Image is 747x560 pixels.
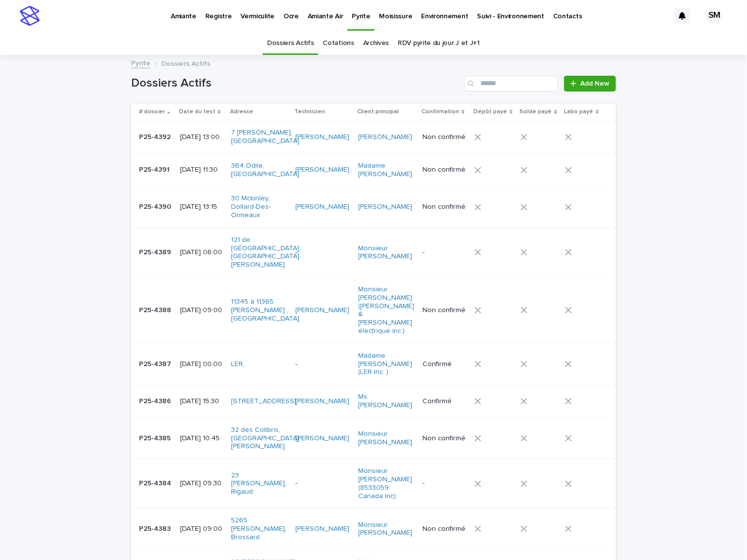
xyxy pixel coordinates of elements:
[180,248,223,257] p: [DATE] 06:00
[139,131,173,141] p: P25-4392
[295,360,350,369] p: -
[139,304,173,315] p: P25-4388
[131,343,616,384] tr: P25-4387P25-4387 [DATE] 00:00LER, -Madame [PERSON_NAME] (LER inc. ) Confirmé
[139,106,165,117] p: # dossier
[131,509,616,550] tr: P25-4383P25-4383 [DATE] 09:005265 [PERSON_NAME], Brossard [PERSON_NAME] Monsieur [PERSON_NAME] No...
[231,129,299,145] a: 7 [PERSON_NAME], [GEOGRAPHIC_DATA]
[294,106,325,117] p: Technicien
[358,393,413,410] a: Ms. [PERSON_NAME]
[358,285,414,335] a: Monsieur [PERSON_NAME] ([PERSON_NAME] & [PERSON_NAME] électrique inc.)
[231,194,286,219] a: 30 Mckinley, Dollard-Des-Ormeaux
[295,203,349,211] a: [PERSON_NAME]
[358,162,413,179] a: Madame [PERSON_NAME]
[323,32,354,55] a: Cotations
[267,32,314,55] a: Dossiers Actifs
[231,162,299,179] a: 364 Odile, [GEOGRAPHIC_DATA]
[358,521,413,538] a: Monsieur [PERSON_NAME]
[295,397,349,406] a: [PERSON_NAME]
[231,516,286,541] a: 5265 [PERSON_NAME], Brossard
[230,106,253,117] p: Adresse
[231,397,296,406] a: [STREET_ADDRESS]
[358,430,413,447] a: Monsieur [PERSON_NAME]
[180,479,223,488] p: [DATE] 09:30
[473,106,507,117] p: Dépôt payé
[131,76,460,91] h1: Dossiers Actifs
[358,203,412,211] a: [PERSON_NAME]
[180,133,223,141] p: [DATE] 13:00
[422,248,467,257] p: -
[139,201,173,211] p: P25-4390
[180,397,223,406] p: [DATE] 15:30
[421,106,459,117] p: Confirmation
[295,306,349,315] a: [PERSON_NAME]
[139,395,173,406] p: P25-4386
[20,6,40,26] img: stacker-logo-s-only.png
[179,106,215,117] p: Date du test
[231,236,301,269] a: 121 de [GEOGRAPHIC_DATA], [GEOGRAPHIC_DATA][PERSON_NAME]
[180,434,223,443] p: [DATE] 10:45
[161,57,210,68] p: Dossiers Actifs
[180,306,223,315] p: [DATE] 09:00
[564,76,616,92] a: Add New
[464,76,558,92] input: Search
[295,479,350,488] p: -
[180,525,223,533] p: [DATE] 09:00
[139,246,173,257] p: P25-4389
[422,397,467,406] p: Confirmé
[131,459,616,509] tr: P25-4384P25-4384 [DATE] 09:3023 [PERSON_NAME], Rigaud -Monsieur [PERSON_NAME] (8533059 Canada Inc) -
[580,80,609,87] span: Add New
[422,306,467,315] p: Non confirmé
[131,418,616,459] tr: P25-4385P25-4385 [DATE] 10:4532 des Colibris, [GEOGRAPHIC_DATA][PERSON_NAME] [PERSON_NAME] Monsie...
[357,106,399,117] p: Client principal
[231,360,244,369] a: LER,
[139,164,172,174] p: P25-4391
[519,106,552,117] p: Solde payé
[706,8,722,24] div: SM
[358,244,413,261] a: Monsieur [PERSON_NAME]
[131,228,616,277] tr: P25-4389P25-4389 [DATE] 06:00121 de [GEOGRAPHIC_DATA], [GEOGRAPHIC_DATA][PERSON_NAME] -Monsieur [...
[564,106,593,117] p: Labo payé
[422,479,467,488] p: -
[295,434,349,443] a: [PERSON_NAME]
[139,432,173,443] p: P25-4385
[231,471,286,496] a: 23 [PERSON_NAME], Rigaud
[422,434,467,443] p: Non confirmé
[422,360,467,369] p: Confirmé
[131,121,616,154] tr: P25-4392P25-4392 [DATE] 13:007 [PERSON_NAME], [GEOGRAPHIC_DATA] [PERSON_NAME] [PERSON_NAME] Non c...
[131,57,150,68] a: Pyrite
[358,467,413,500] a: Monsieur [PERSON_NAME] (8533059 Canada Inc)
[231,298,299,323] a: 11345 à 11365 [PERSON_NAME] , [GEOGRAPHIC_DATA]
[295,133,349,141] a: [PERSON_NAME]
[131,385,616,418] tr: P25-4386P25-4386 [DATE] 15:30[STREET_ADDRESS] [PERSON_NAME] Ms. [PERSON_NAME] Confirmé
[295,525,349,533] a: [PERSON_NAME]
[422,525,467,533] p: Non confirmé
[358,133,412,141] a: [PERSON_NAME]
[131,277,616,343] tr: P25-4388P25-4388 [DATE] 09:0011345 à 11365 [PERSON_NAME] , [GEOGRAPHIC_DATA] [PERSON_NAME] Monsie...
[295,166,349,174] a: [PERSON_NAME]
[398,32,480,55] a: RDV pyrite du jour J et J+1
[139,523,173,533] p: P25-4383
[422,203,467,211] p: Non confirmé
[180,203,223,211] p: [DATE] 13:15
[139,477,173,488] p: P25-4384
[131,187,616,228] tr: P25-4390P25-4390 [DATE] 13:1530 Mckinley, Dollard-Des-Ormeaux [PERSON_NAME] [PERSON_NAME] Non con...
[295,248,350,257] p: -
[231,426,299,451] a: 32 des Colibris, [GEOGRAPHIC_DATA][PERSON_NAME]
[180,166,223,174] p: [DATE] 11:30
[363,32,389,55] a: Archives
[131,153,616,187] tr: P25-4391P25-4391 [DATE] 11:30364 Odile, [GEOGRAPHIC_DATA] [PERSON_NAME] Madame [PERSON_NAME] Non ...
[180,360,223,369] p: [DATE] 00:00
[422,133,467,141] p: Non confirmé
[358,352,413,376] a: Madame [PERSON_NAME] (LER inc. )
[422,166,467,174] p: Non confirmé
[139,358,173,369] p: P25-4387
